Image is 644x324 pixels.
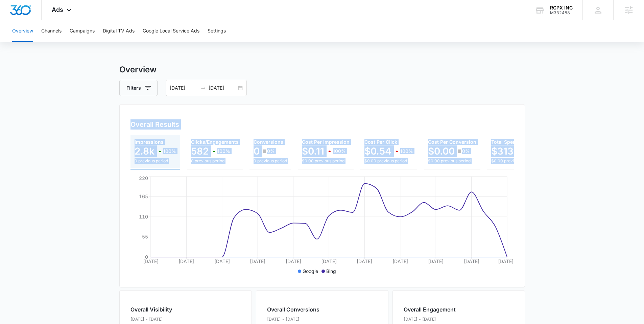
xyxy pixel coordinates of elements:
p: $0.00 previous period [491,158,550,164]
button: Campaigns [70,20,95,42]
button: Channels [41,20,62,42]
p: 100% [217,149,230,154]
img: tab_keywords_by_traffic_grey.svg [67,39,73,45]
div: v 4.0.25 [19,11,33,16]
p: $0.54 [364,146,391,157]
p: 2.8k [135,146,154,157]
p: 0% [462,149,470,154]
tspan: [DATE] [463,258,479,264]
button: Digital TV Ads [103,20,135,42]
button: Overview [12,20,33,42]
tspan: 0 [145,254,148,260]
tspan: [DATE] [285,258,301,264]
span: Cost Per Impression [302,139,350,145]
div: Domain Overview [26,40,61,44]
p: [DATE] - [DATE] [404,316,456,322]
input: End date [209,84,237,92]
span: Clicks/Engagements [191,139,239,145]
p: [DATE] - [DATE] [130,316,180,322]
span: Cost Per Conversion [428,139,476,145]
h3: Overview [119,64,525,76]
tspan: [DATE] [321,258,337,264]
tspan: [DATE] [392,258,408,264]
p: 100% [333,149,346,154]
p: 0 previous period [191,158,239,164]
p: 0 previous period [135,158,176,164]
p: $0.11 [302,146,324,157]
tspan: [DATE] [498,258,513,264]
img: tab_domain_overview_orange.svg [18,39,24,45]
p: $0.00 previous period [364,158,413,164]
button: Google Local Service Ads [143,20,199,42]
p: 0 previous period [254,158,287,164]
p: 582 [191,146,209,157]
h2: Overall Visibility [130,305,180,314]
img: logo_orange.svg [11,11,16,16]
p: Google [303,268,318,275]
span: swap-right [200,85,206,91]
tspan: 55 [142,234,148,239]
p: 0% [267,149,275,154]
p: $0.00 [428,146,455,157]
div: account name [550,5,573,10]
div: Keywords by Traffic [75,40,114,44]
h2: Overall Conversions [267,305,319,314]
h3: Overall Results [130,119,179,130]
p: 100% [163,149,176,154]
span: Ads [52,6,63,13]
p: Bing [326,268,336,275]
p: $313.92 [491,146,528,157]
p: [DATE] - [DATE] [267,316,319,322]
tspan: [DATE] [178,258,194,264]
span: Cost Per Click [364,139,397,145]
tspan: 165 [139,193,148,199]
p: 0 [254,146,260,157]
tspan: [DATE] [357,258,372,264]
span: Conversions [254,139,283,145]
span: to [200,85,206,91]
tspan: [DATE] [143,258,159,264]
h2: Overall Engagement [404,305,456,314]
tspan: [DATE] [428,258,444,264]
div: account id [550,10,573,15]
button: Settings [208,20,226,42]
tspan: 110 [139,214,148,219]
button: Filters [119,80,158,96]
p: 100% [400,149,413,154]
input: Start date [170,84,198,92]
tspan: [DATE] [250,258,265,264]
img: website_grey.svg [11,18,16,23]
span: Impressions [135,139,164,145]
div: Domain: [DOMAIN_NAME] [18,18,74,23]
p: $0.00 previous period [428,158,476,164]
p: $0.00 previous period [302,158,350,164]
tspan: [DATE] [214,258,230,264]
tspan: 220 [139,175,148,181]
span: Total Spend [491,139,519,145]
